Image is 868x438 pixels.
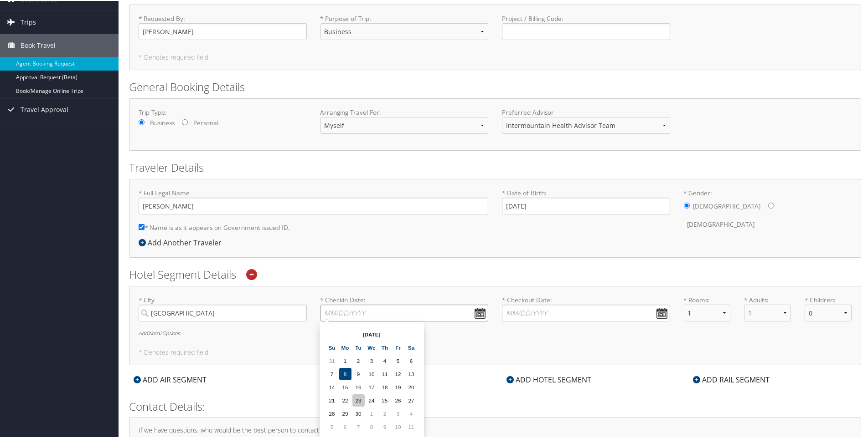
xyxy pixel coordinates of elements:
td: 8 [366,420,378,432]
label: Preferred Advisor [502,107,670,116]
input: * Date of Birth: [502,197,670,214]
span: Trips [21,10,36,33]
td: 6 [339,420,351,432]
td: 14 [326,380,338,392]
th: Th [379,341,391,353]
td: 31 [326,354,338,366]
th: We [366,341,378,353]
h5: * Denotes required field [139,348,852,355]
input: * Gender:[DEMOGRAPHIC_DATA][DEMOGRAPHIC_DATA] [768,202,774,208]
label: Arranging Travel For: [320,107,489,116]
td: 9 [352,367,365,379]
th: Sa [405,341,418,353]
td: 3 [392,407,404,419]
td: 19 [392,380,404,392]
div: Add Another Traveler [139,236,226,247]
td: 29 [339,407,351,419]
td: 2 [352,354,365,366]
td: 12 [392,367,404,379]
input: * Requested By: [139,22,307,39]
td: 7 [326,367,338,379]
label: Project / Billing Code : [502,13,670,39]
td: 24 [366,393,378,406]
td: 30 [352,407,365,419]
td: 17 [366,380,378,392]
label: Trip Type: [139,107,307,116]
td: 5 [326,420,338,432]
td: 3 [366,354,378,366]
td: 2 [379,407,391,419]
label: * Full Legal Name [139,188,488,214]
label: Personal [193,117,218,127]
td: 5 [392,354,404,366]
label: * Gender: [684,188,852,233]
div: ADD CAR SEGMENT [315,373,400,384]
label: * Date of Birth: [502,188,670,214]
td: 7 [352,420,365,432]
td: 23 [352,393,365,406]
label: [DEMOGRAPHIC_DATA] [687,215,755,232]
div: ADD HOTEL SEGMENT [502,373,596,384]
label: * City [139,295,307,321]
td: 9 [379,420,391,432]
input: Project / Billing Code: [502,22,670,39]
input: * Full Legal Name [139,197,488,214]
select: * Purpose of Trip: [320,22,489,39]
td: 22 [339,393,351,406]
th: Su [326,341,338,353]
td: 6 [405,354,418,366]
h2: Contact Details: [129,398,861,413]
td: 16 [352,380,365,392]
th: Tu [352,341,365,353]
div: ADD AIR SEGMENT [129,373,211,384]
td: 18 [379,380,391,392]
input: * Checkin Date: [320,304,489,321]
td: 4 [405,407,418,419]
h4: If we have questions, who would be the best person to contact? [139,426,852,433]
div: ADD RAIL SEGMENT [688,373,774,384]
label: * Adults: [744,295,791,304]
td: 28 [326,407,338,419]
label: Business [150,117,175,127]
th: Fr [392,341,404,353]
th: Mo [339,341,351,353]
td: 20 [405,380,418,392]
input: * Name is as it appears on Government issued ID. [139,223,145,229]
label: * Purpose of Trip : [320,13,489,46]
th: [DATE] [339,327,404,340]
td: 8 [339,367,351,379]
h5: * Denotes required field [139,53,852,60]
td: 4 [379,354,391,366]
label: * Rooms: [684,295,731,304]
td: 15 [339,380,351,392]
td: 27 [405,393,418,406]
td: 26 [392,393,404,406]
td: 25 [379,393,391,406]
h6: Additional Options: [139,330,852,335]
label: * Requested By : [139,13,307,39]
label: * Checkin Date: [320,295,489,321]
h2: Traveler Details [129,159,861,174]
h2: General Booking Details [129,78,861,94]
input: * Checkout Date: [502,304,670,321]
span: Book Travel [21,33,56,56]
label: * Children: [805,295,852,304]
td: 13 [405,367,418,379]
td: 10 [392,420,404,432]
label: * Name is as it appears on Government issued ID. [139,218,290,235]
span: Travel Approval [21,97,68,120]
h2: Hotel Segment Details [129,266,861,281]
td: 11 [405,420,418,432]
label: [DEMOGRAPHIC_DATA] [693,197,761,214]
td: 1 [366,407,378,419]
td: 1 [339,354,351,366]
input: * Gender:[DEMOGRAPHIC_DATA][DEMOGRAPHIC_DATA] [684,202,690,208]
label: * Checkout Date: [502,295,670,321]
td: 21 [326,393,338,406]
td: 11 [379,367,391,379]
td: 10 [366,367,378,379]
